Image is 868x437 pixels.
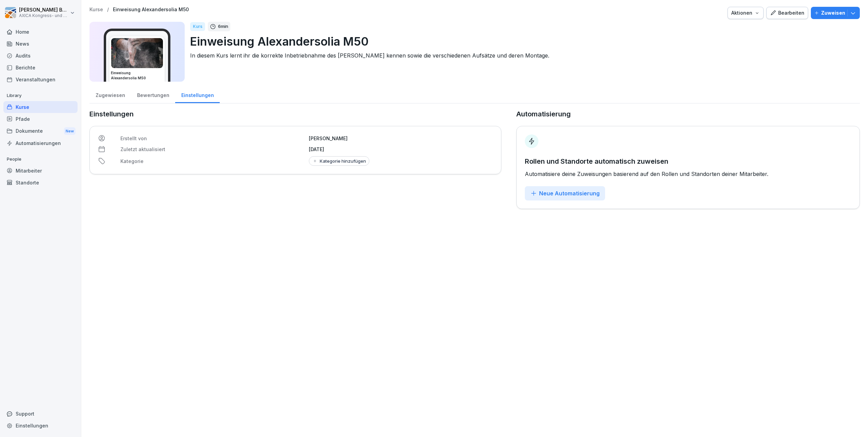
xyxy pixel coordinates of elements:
a: Pfade [3,113,78,125]
p: [PERSON_NAME] [309,135,493,142]
p: [DATE] [309,146,493,153]
a: Automatisierungen [3,137,78,149]
a: Kurse [3,101,78,113]
button: Bearbeiten [766,7,808,19]
a: Berichte [3,62,78,74]
a: Veranstaltungen [3,74,78,85]
a: Einstellungen [3,420,78,432]
a: Audits [3,50,78,62]
p: Library [3,90,78,101]
div: Kurs [190,22,205,31]
p: Einweisung Alexandersolia M50 [190,33,854,50]
p: Rollen und Standorte automatisch zuweisen [525,156,851,166]
a: Zugewiesen [89,86,131,103]
p: Einstellungen [89,109,501,119]
div: Support [3,408,78,420]
p: Kategorie [120,158,305,165]
a: Einweisung Alexandersolia M50 [113,7,189,13]
p: Zuweisen [821,9,845,17]
p: 6 min [218,23,228,30]
p: Zuletzt aktualisiert [120,146,305,153]
p: People [3,154,78,165]
a: Standorte [3,177,78,189]
div: Kategorie hinzufügen [312,158,366,164]
button: Zuweisen [811,7,860,19]
a: DokumenteNew [3,125,78,137]
a: Mitarbeiter [3,165,78,177]
button: Neue Automatisierung [525,186,605,200]
div: Aktionen [731,9,760,17]
p: Automatisiere deine Zuweisungen basierend auf den Rollen und Standorten deiner Mitarbeiter. [525,170,851,178]
p: [PERSON_NAME] Beck [19,7,69,13]
button: Kategorie hinzufügen [309,156,369,166]
p: Erstellt von [120,135,305,142]
p: / [107,7,109,13]
div: Neue Automatisierung [530,190,600,197]
a: Einstellungen [175,86,220,103]
a: Home [3,26,78,38]
img: kr10s27pyqr9zptkmwfo66n3.png [111,38,163,68]
div: New [64,127,76,135]
p: AXICA Kongress- und Tagungszentrum Pariser Platz 3 GmbH [19,13,69,18]
div: Dokumente [3,125,78,137]
h3: Einweisung Alexandersolia M50 [111,70,163,81]
p: Automatisierung [516,109,571,119]
a: Kurse [89,7,103,13]
button: Aktionen [728,7,764,19]
div: Bearbeiten [770,9,804,17]
a: News [3,38,78,50]
p: In diesem Kurs lernt ihr die korrekte Inbetriebnahme des [PERSON_NAME] kennen sowie die verschied... [190,51,854,60]
a: Bewertungen [131,86,175,103]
